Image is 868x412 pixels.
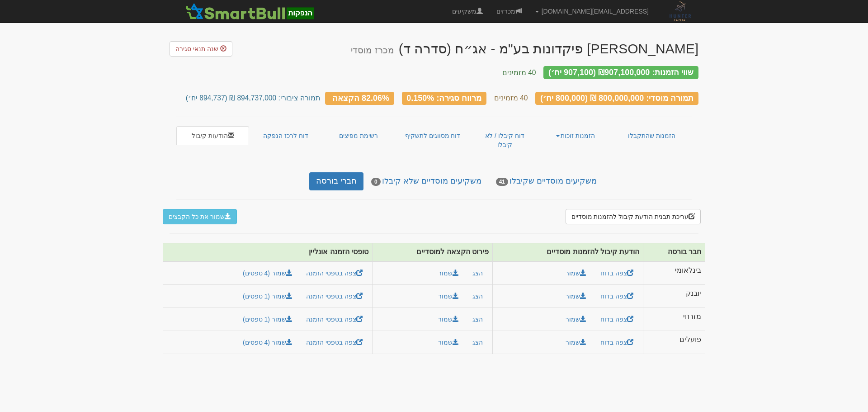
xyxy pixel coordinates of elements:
[351,45,394,55] small: מכרז מוסדי
[566,209,701,224] button: עריכת תבנית הודעת קיבול להזמנות מוסדיים
[373,243,493,261] th: פירוט הקצאה למוסדיים
[560,335,592,350] a: שמור
[371,178,381,186] span: 0
[643,331,705,354] td: פועלים
[612,126,692,145] a: הזמנות שהתקבלו
[237,265,298,281] a: שמור (4 טפסים)
[471,126,539,154] a: דוח קיבלו / לא קיבלו
[432,265,465,281] button: שמור
[502,69,536,76] small: 40 מזמינים
[594,265,639,281] a: צפה בדוח
[643,308,705,331] td: מזרחי
[300,289,368,304] a: צפה בטפסי הזמנה
[594,335,639,350] a: צפה בדוח
[560,265,592,281] a: שמור
[539,126,612,145] a: הזמנות זוכות
[467,335,489,350] button: הצג
[237,312,298,327] a: שמור (1 טפסים)
[176,126,249,145] a: הודעות קיבול
[594,312,639,327] a: צפה בדוח
[560,312,592,327] a: שמור
[432,312,465,327] button: שמור
[364,172,488,190] a: משקיעים מוסדיים שלא קיבלו0
[237,335,298,350] a: שמור (4 טפסים)
[494,94,528,102] small: 40 מזמינים
[489,172,604,190] a: משקיעים מוסדיים שקיבלו41
[309,172,363,190] a: חברי בורסה
[351,41,698,56] div: אביעד פיקדונות בע"מ - אג״ח (סדרה ד) - הנפקה לציבור
[332,93,389,102] span: 82.06% הקצאה
[183,2,316,20] img: SmartBull Logo
[237,289,298,304] a: שמור (1 טפסים)
[163,243,373,261] th: טופסי הזמנה אונליין
[175,45,218,52] span: שנה תנאי סגירה
[170,41,232,57] a: שנה תנאי סגירה
[594,289,639,304] a: צפה בדוח
[300,312,368,327] a: צפה בטפסי הזמנה
[492,243,643,261] th: הודעת קיבול להזמנות מוסדיים
[467,312,489,327] button: הצג
[186,94,321,102] small: תמורה ציבורי: 894,737,000 ₪ (894,737 יח׳)
[300,335,368,350] a: צפה בטפסי הזמנה
[467,289,489,304] button: הצג
[643,243,705,261] th: חבר בורסה
[535,92,698,105] div: תמורה מוסדי: 800,000,000 ₪ (800,000 יח׳)
[300,265,368,281] a: צפה בטפסי הזמנה
[496,178,508,186] span: 41
[395,126,470,145] a: דוח מסווגים לתשקיף
[467,265,489,281] button: הצג
[163,209,237,224] button: שמור את כל הקבצים
[643,284,705,308] td: יובנק
[402,92,487,105] div: מרווח סגירה: 0.150%
[560,289,592,304] a: שמור
[249,126,322,145] a: דוח לרכז הנפקה
[432,335,465,350] button: שמור
[543,66,698,79] div: שווי הזמנות: ₪907,100,000 (907,100 יח׳)
[432,289,465,304] button: שמור
[643,261,705,285] td: בינלאומי
[322,126,395,145] a: רשימת מפיצים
